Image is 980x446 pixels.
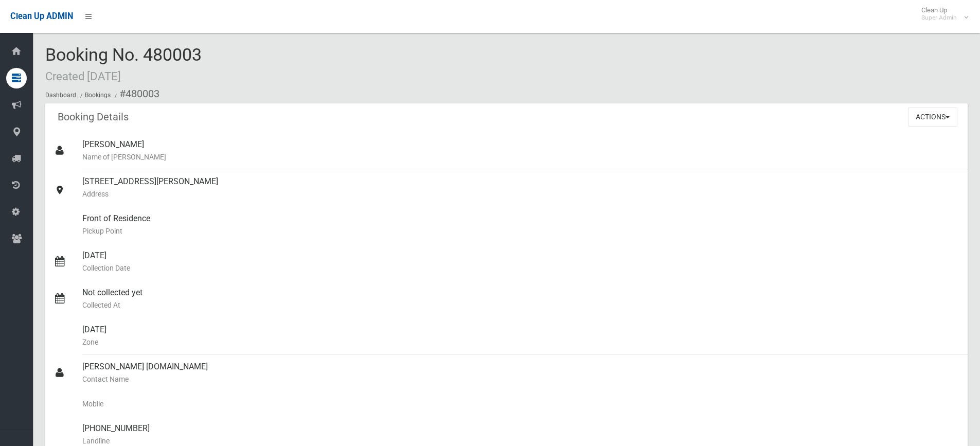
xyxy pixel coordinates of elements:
div: [STREET_ADDRESS][PERSON_NAME] [82,169,959,206]
a: Bookings [85,92,111,99]
small: Collected At [82,299,959,311]
small: Address [82,188,959,200]
div: [DATE] [82,243,959,280]
header: Booking Details [45,107,141,127]
button: Actions [908,108,957,127]
small: Collection Date [82,262,959,274]
span: Clean Up ADMIN [10,11,73,21]
a: Dashboard [45,92,76,99]
span: Booking No. 480003 [45,44,202,84]
small: Pickup Point [82,225,959,237]
small: Zone [82,336,959,348]
div: [PERSON_NAME] [DOMAIN_NAME] [82,354,959,391]
li: #480003 [112,84,159,103]
div: [DATE] [82,317,959,354]
div: [PERSON_NAME] [82,132,959,169]
div: Front of Residence [82,206,959,243]
small: Mobile [82,398,959,410]
small: Created [DATE] [45,69,121,83]
div: Not collected yet [82,280,959,317]
small: Name of [PERSON_NAME] [82,151,959,163]
small: Contact Name [82,373,959,385]
span: Clean Up [916,6,967,22]
small: Super Admin [921,14,957,22]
